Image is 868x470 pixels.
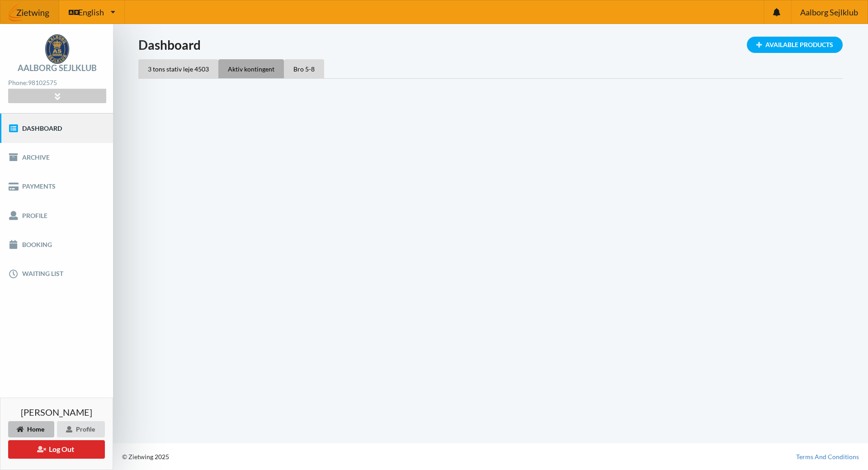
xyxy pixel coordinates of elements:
span: Aalborg Sejlklub [800,8,858,16]
div: Home [8,421,54,437]
div: Profile [57,421,105,437]
div: Aalborg Sejlklub [18,64,97,72]
button: Log Out [8,440,105,459]
img: logo [45,34,69,64]
div: 3 tons stativ leje 4503 [138,59,218,78]
div: Bro 5-8 [284,59,324,78]
div: Phone: [8,77,106,89]
div: Available Products [747,37,843,53]
div: Aktiv kontingent [218,59,284,78]
strong: 98102575 [28,79,57,86]
a: Terms And Conditions [796,452,859,461]
h1: Dashboard [138,37,843,53]
span: English [78,8,104,16]
span: [PERSON_NAME] [21,408,92,417]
